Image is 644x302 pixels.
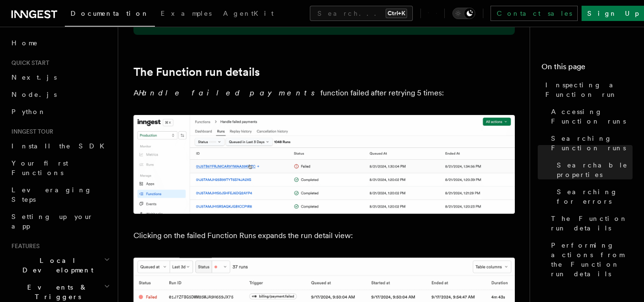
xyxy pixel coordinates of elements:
[547,210,633,237] a: The Function run details
[547,130,633,156] a: Searching Function runs
[557,160,633,179] span: Searchable properties
[8,137,112,155] a: Install the SDK
[547,103,633,130] a: Accessing Function runs
[11,186,92,203] span: Leveraging Steps
[557,187,633,206] span: Searching for errors
[11,108,46,115] span: Python
[8,59,49,67] span: Quick start
[8,34,112,52] a: Home
[8,103,112,120] a: Python
[217,3,279,26] a: AgentKit
[8,86,112,103] a: Node.js
[133,115,515,214] img: The "Handle failed payments" Function runs list features a run in a failing state.
[11,159,68,177] span: Your first Functions
[11,38,38,48] span: Home
[133,86,515,100] p: A function failed after retrying 5 times:
[133,65,260,79] a: The Function run details
[11,91,57,98] span: Node.js
[553,156,633,183] a: Searchable properties
[545,80,633,99] span: Inspecting a Function run
[542,61,633,76] h4: On this page
[223,10,274,17] span: AgentKit
[310,6,413,21] button: Search...Ctrl+K
[551,240,633,279] span: Performing actions from the Function run details
[8,128,53,135] span: Inngest tour
[491,6,578,21] a: Contact sales
[155,3,217,26] a: Examples
[8,256,104,275] span: Local Development
[11,142,110,150] span: Install the SDK
[547,237,633,282] a: Performing actions from the Function run details
[8,242,40,250] span: Features
[551,214,633,233] span: The Function run details
[133,229,515,242] p: Clicking on the failed Function Runs expands the run detail view:
[139,88,320,97] em: Handle failed payments
[452,8,475,19] button: Toggle dark mode
[65,3,155,27] a: Documentation
[8,69,112,86] a: Next.js
[553,183,633,210] a: Searching for errors
[8,208,112,235] a: Setting up your app
[8,252,112,279] button: Local Development
[8,155,112,181] a: Your first Functions
[386,9,407,18] kbd: Ctrl+K
[551,134,633,153] span: Searching Function runs
[71,10,149,17] span: Documentation
[542,76,633,103] a: Inspecting a Function run
[8,282,104,302] span: Events & Triggers
[551,107,633,126] span: Accessing Function runs
[11,213,93,230] span: Setting up your app
[11,73,57,81] span: Next.js
[8,181,112,208] a: Leveraging Steps
[161,10,212,17] span: Examples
